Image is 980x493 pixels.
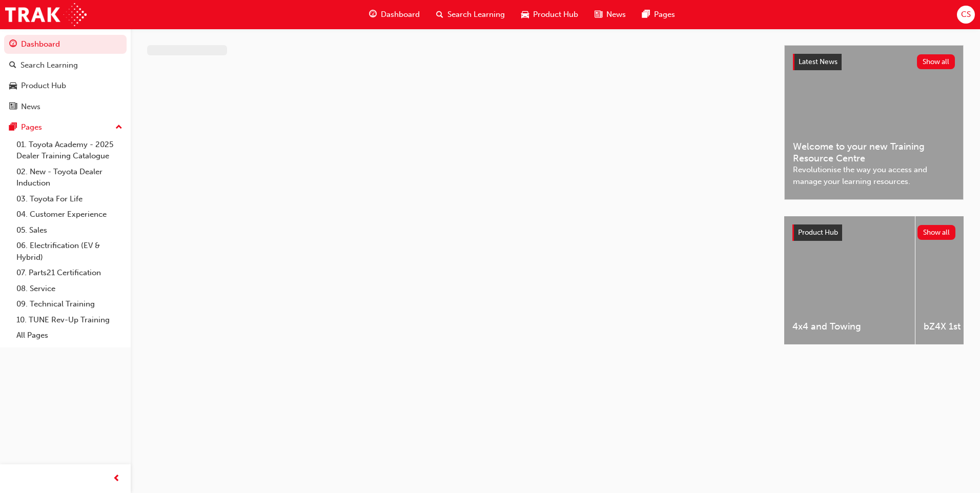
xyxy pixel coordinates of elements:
[9,61,16,70] span: search-icon
[381,9,420,20] span: Dashboard
[642,8,650,21] span: pages-icon
[9,102,17,112] span: news-icon
[798,228,838,237] span: Product Hub
[793,54,955,70] a: Latest NewsShow all
[595,8,602,21] span: news-icon
[12,312,127,328] a: 10. TUNE Rev-Up Training
[9,81,17,91] span: car-icon
[792,224,955,241] a: Product HubShow all
[799,57,838,66] span: Latest News
[917,225,956,240] button: Show all
[428,4,513,25] a: search-iconSearch Learning
[945,458,970,483] iframe: Intercom live chat
[12,281,127,297] a: 08. Service
[9,123,17,132] span: pages-icon
[533,9,578,20] span: Product Hub
[12,265,127,281] a: 07. Parts21 Certification
[793,164,955,187] span: Revolutionise the way you access and manage your learning resources.
[12,222,127,238] a: 05. Sales
[12,191,127,207] a: 03. Toyota For Life
[4,33,127,118] button: DashboardSearch LearningProduct HubNews
[9,40,17,49] span: guage-icon
[4,118,127,137] button: Pages
[361,4,428,25] a: guage-iconDashboard
[12,327,127,343] a: All Pages
[113,473,120,485] span: prev-icon
[21,59,78,71] div: Search Learning
[12,238,127,265] a: 06. Electrification (EV & Hybrid)
[12,207,127,222] a: 04. Customer Experience
[5,3,87,26] img: Trak
[4,35,127,54] a: Dashboard
[436,8,443,21] span: search-icon
[21,121,42,133] div: Pages
[4,76,127,95] a: Product Hub
[12,296,127,312] a: 09. Technical Training
[4,56,127,75] a: Search Learning
[793,141,955,164] span: Welcome to your new Training Resource Centre
[521,8,529,21] span: car-icon
[586,4,634,25] a: news-iconNews
[21,80,66,92] div: Product Hub
[957,6,975,24] button: CS
[12,137,127,164] a: 01. Toyota Academy - 2025 Dealer Training Catalogue
[12,164,127,191] a: 02. New - Toyota Dealer Induction
[4,97,127,116] a: News
[917,54,955,69] button: Show all
[447,9,505,20] span: Search Learning
[961,9,971,20] span: CS
[792,321,907,333] span: 4x4 and Towing
[784,45,964,200] a: Latest NewsShow allWelcome to your new Training Resource CentreRevolutionise the way you access a...
[606,9,626,20] span: News
[784,216,915,344] a: 4x4 and Towing
[21,101,40,113] div: News
[369,8,377,21] span: guage-icon
[513,4,586,25] a: car-iconProduct Hub
[634,4,683,25] a: pages-iconPages
[115,121,122,134] span: up-icon
[654,9,675,20] span: Pages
